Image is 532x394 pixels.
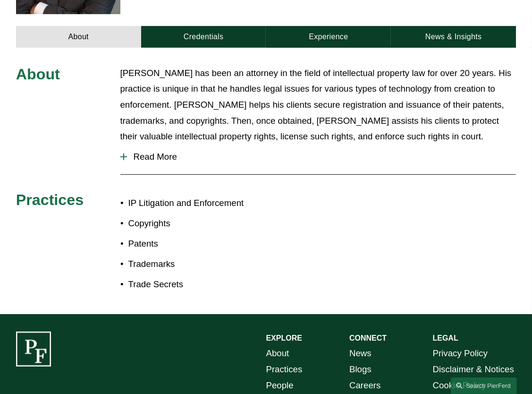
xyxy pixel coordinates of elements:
a: Experience [266,26,391,48]
a: Credentials [141,26,266,48]
button: Read More [120,145,516,169]
strong: CONNECT [349,334,387,342]
a: Search this site [451,377,517,394]
p: Trademarks [128,256,266,272]
p: IP Litigation and Enforcement [128,195,266,211]
a: News & Insights [391,26,516,48]
a: News [349,345,372,361]
p: Copyrights [128,215,266,231]
a: About [266,345,289,361]
a: Disclaimer & Notices [433,361,514,377]
a: People [266,377,294,394]
p: [PERSON_NAME] has been an attorney in the field of intellectual property law for over 20 years. H... [120,65,516,145]
a: Careers [349,377,380,394]
strong: LEGAL [433,334,458,342]
span: About [16,66,60,83]
a: About [16,26,141,48]
a: Cookie Policy [433,377,486,394]
a: Privacy Policy [433,345,488,361]
span: Read More [127,152,516,162]
span: Practices [16,191,84,208]
a: Practices [266,361,303,377]
strong: EXPLORE [266,334,302,342]
a: Blogs [349,361,372,377]
p: Patents [128,236,266,252]
p: Trade Secrets [128,276,266,292]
